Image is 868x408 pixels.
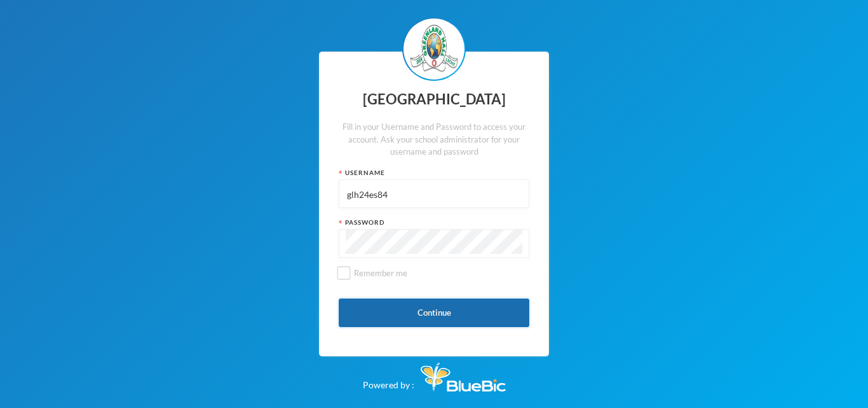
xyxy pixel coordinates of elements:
img: Bluebic [421,363,506,391]
span: Remember me [349,268,412,278]
div: Password [339,218,529,227]
div: [GEOGRAPHIC_DATA] [339,87,529,112]
button: Continue [339,299,529,327]
div: Username [339,168,529,178]
div: Powered by : [363,356,506,391]
div: Fill in your Username and Password to access your account. Ask your school administrator for your... [339,121,529,158]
